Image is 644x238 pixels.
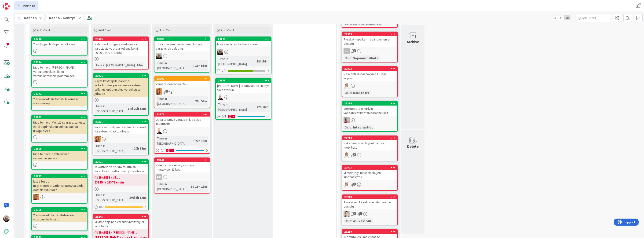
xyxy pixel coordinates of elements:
[31,207,88,231] a: 22766Yleisvuorot: Kiinteistöt-osion vuorojen hallinointi
[344,218,351,223] div: Osio
[31,174,88,204] a: 23027Lisää testit migrateReservationsToNewCalendar domain funktiolleTL
[342,71,397,81] div: Reskontran päänäkymä > Lisää kirjaus
[133,146,147,151] div: 20h 16m
[342,106,397,116] div: Joo/Ropo: Laskurivin vapaatekstikentän parannukset
[93,120,148,124] div: 23321
[31,37,88,56] a: 23426Yleistilojen hintojen muokkaus
[34,61,87,64] div: 23324
[156,60,193,71] div: Time in [GEOGRAPHIC_DATA]
[156,53,162,59] img: JH
[353,49,356,52] span: 1
[352,218,373,223] div: Asukassivut
[34,116,87,119] div: 23091
[154,81,210,87] div: Varusteiden hinnoittelu
[154,88,210,95] div: TL
[342,101,398,132] a: 23266Joo/Ropo: Laskurivin vapaatekstikentän parannuksetHJOsio:Integraatiot
[93,164,148,174] div: Tavoitteiden poisto toistuvan varauksen päättämisen yhteydessä
[154,157,210,194] a: 23244Kalenterissa ei näy slotteja muutoksen jälkeenSRTime in [GEOGRAPHIC_DATA]:5d 19h 15m
[93,215,148,229] div: 23245Viikkopohjainen varausryhmittely ei aina toimi
[95,74,148,77] div: 23026
[342,140,397,150] div: Hakemus-sivun layout hajoaa mobiilissa
[93,124,148,134] div: Varataan toistuvien varausten vuorot kalenterin ylläpitojobissa
[126,106,127,111] span: :
[32,194,87,200] div: TL
[32,92,87,106] div: 22342Yleisvuorot: Tietomalli tukemaan yleisvuoroja
[32,147,87,161] div: 23080Nice to have: näytä hinnat varausnäkymissä
[342,170,397,180] div: Viimeistely: massalaskujen luontinäkymä
[95,37,148,41] div: 23425
[216,78,271,93] div: 23375[PERSON_NAME] toistuvuuden linkitys tavoitteisiin
[32,212,87,222] div: Yleisvuorot: Kiinteistöt-osion vuorojen hallinointi
[218,37,271,41] div: 23067
[93,37,148,41] div: 23425
[95,180,147,185] b: 23375 ja 23376 ensin
[31,146,88,170] a: 23080Nice to have: näytä hinnat varausnäkymissä
[344,211,350,217] img: TT
[344,83,350,89] img: SL
[255,104,270,110] div: 22h 16m
[342,211,397,217] div: TT
[166,149,174,152] div: 1
[93,159,149,210] a: 22621Tavoitteiden poisto toistuvan varauksen päättämisen yhteydessä[DATE] By Ville...23375 ja 233...
[351,125,352,130] span: :
[255,59,255,64] span: :
[135,62,135,68] span: :
[157,37,210,41] div: 23380
[32,60,87,64] div: 23324
[190,184,208,189] div: 5d 19h 15m
[154,37,210,41] div: 23380
[154,128,210,134] div: VP
[154,112,210,154] a: 23376Usea toistuva varaus ei luo uusia tavoitteitaVPTime in [GEOGRAPHIC_DATA]:22h 16m0/11
[128,195,128,200] span: :
[352,55,380,61] div: Sopimushallinta
[353,212,356,215] span: 4
[156,128,162,134] img: VP
[93,204,148,210] div: 0/2
[32,96,87,106] div: Yleisvuorot: Tietomalli tukemaan yleisvuoroja
[135,62,144,68] div: 10m
[407,143,419,149] div: Delete
[154,162,210,172] div: Kalenterissa ei näy slotteja muutoksen jälkeen
[127,106,147,111] div: 14d 20h 33m
[32,92,87,96] div: 22342
[34,92,87,95] div: 22342
[218,79,271,82] div: 23375
[154,112,210,117] div: 23376
[160,28,175,32] span: Add Card...
[344,195,397,199] div: 23268
[32,178,87,193] div: Lisää testit migrateReservationsToNewCalendar domain funktiolle
[344,181,350,187] img: SL
[342,165,397,170] div: 22673
[351,218,352,223] span: :
[352,90,371,95] div: Reskontra
[32,208,87,222] div: 22766Yleisvuorot: Kiinteistöt-osion vuorojen hallinointi
[228,115,235,118] div: 1
[344,136,397,140] div: 22780
[216,94,271,100] div: VP
[342,152,397,158] div: SL
[342,195,397,209] div: 23268Asukassivulle rekisteröityminen ei onnistu
[217,56,255,66] div: Time in [GEOGRAPHIC_DATA]
[216,49,271,55] div: JH
[351,90,352,95] span: :
[344,48,350,54] div: JL
[99,175,121,180] span: [DATE] By Ville...
[31,60,88,88] a: 23324Nice to have: [PERSON_NAME] varauksen yksittäisen varausinstanssin poistaminen
[32,37,87,47] div: 23426Yleistilojen hintojen muokkaus
[95,192,128,203] div: Time in [GEOGRAPHIC_DATA]
[221,28,236,32] span: Add Card...
[49,15,76,20] b: Kenno - Kehitys
[342,101,397,106] div: 23266
[359,212,362,215] span: 1
[34,175,87,178] div: 23027
[344,117,350,123] img: HJ
[342,48,397,54] div: JL
[156,174,162,180] div: SR
[93,37,148,56] div: 23425Kalenterikonfiguraatiota jossa varattavia vuoroja kellonaikoihin 00:00-02:00 ei luoda
[93,120,148,134] div: 23321Varataan toistuvien varausten vuorot kalenterin ylläpitojobissa
[132,146,133,151] span: :
[95,62,135,68] div: Time in [GEOGRAPHIC_DATA]
[154,77,210,87] div: 23095Varusteiden hinnoittelu
[24,15,37,21] span: Kanban
[342,165,398,191] a: 22673Viimeistely: massalaskujen luontinäkymäSL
